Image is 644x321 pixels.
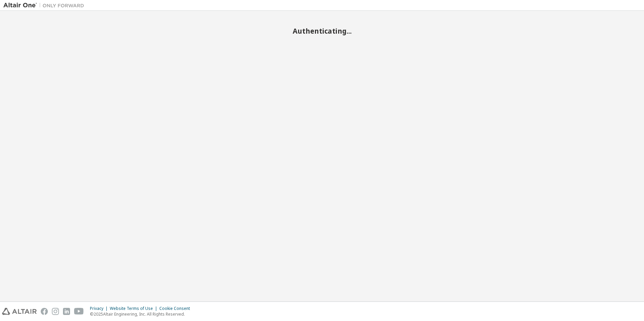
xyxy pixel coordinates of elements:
[63,308,70,315] img: linkedin.svg
[3,27,641,35] h2: Authenticating...
[41,308,48,315] img: facebook.svg
[159,306,194,311] div: Cookie Consent
[110,306,159,311] div: Website Terms of Use
[2,308,37,315] img: altair_logo.svg
[90,311,194,317] p: © 2025 Altair Engineering, Inc. All Rights Reserved.
[90,306,110,311] div: Privacy
[74,308,84,315] img: youtube.svg
[52,308,59,315] img: instagram.svg
[3,2,88,9] img: Altair One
